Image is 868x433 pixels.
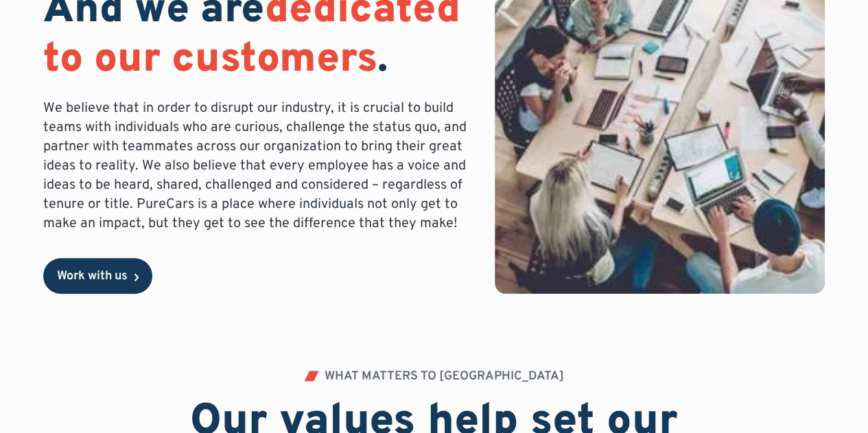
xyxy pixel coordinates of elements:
div: Work with us [57,270,128,283]
a: Work with us [43,258,152,294]
p: We believe that in order to disrupt our industry, it is crucial to build teams with individuals w... [43,99,472,233]
div: WHAT MATTERS TO [GEOGRAPHIC_DATA] [325,371,564,383]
